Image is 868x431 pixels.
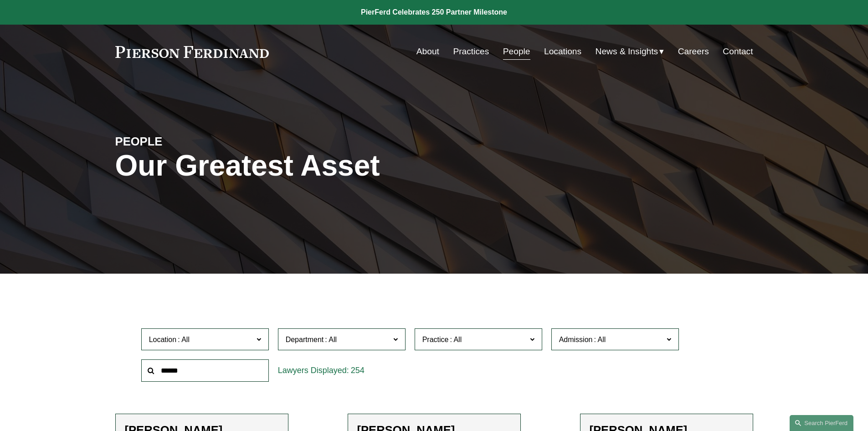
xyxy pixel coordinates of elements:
span: Practice [422,336,449,343]
a: Practices [453,43,489,60]
span: Department [286,336,324,343]
span: Admission [559,336,593,343]
a: About [416,43,439,60]
a: People [503,43,530,60]
a: Contact [723,43,753,60]
a: Locations [544,43,581,60]
span: News & Insights [596,44,658,60]
a: Careers [678,43,709,60]
a: folder dropdown [596,43,664,60]
h4: PEOPLE [115,134,275,149]
h1: Our Greatest Asset [115,149,540,182]
span: Location [149,336,177,343]
span: 254 [351,366,365,375]
a: Search this site [790,415,853,431]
